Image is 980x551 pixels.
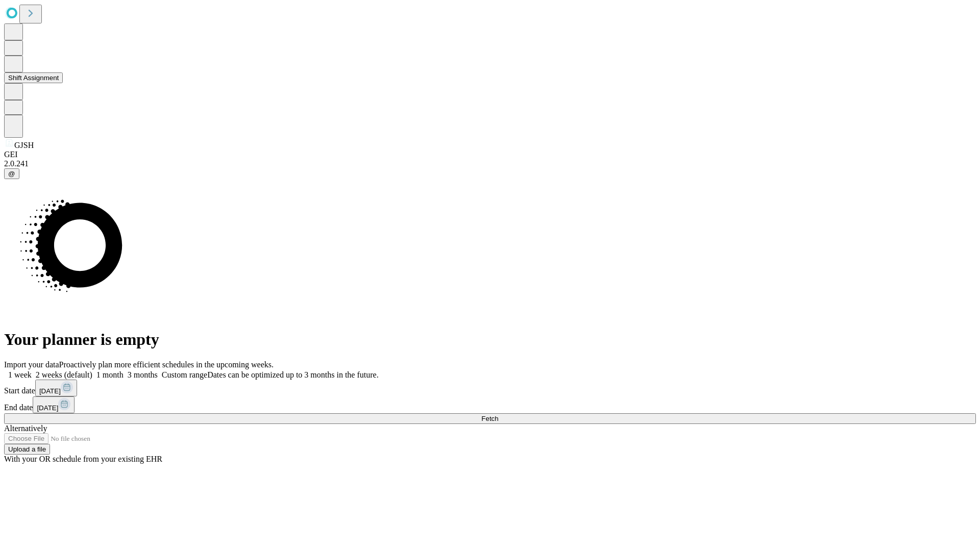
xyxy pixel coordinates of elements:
[4,168,19,179] button: @
[37,404,58,412] span: [DATE]
[4,330,976,349] h1: Your planner is empty
[4,380,976,396] div: Start date
[8,370,32,379] span: 1 week
[4,360,59,369] span: Import your data
[481,415,498,422] span: Fetch
[8,170,15,178] span: @
[4,150,976,159] div: GEI
[4,396,976,413] div: End date
[14,141,34,149] span: GJSH
[4,444,50,455] button: Upload a file
[128,370,158,379] span: 3 months
[4,72,63,83] button: Shift Assignment
[59,360,274,369] span: Proactively plan more efficient schedules in the upcoming weeks.
[33,396,75,413] button: [DATE]
[4,413,976,424] button: Fetch
[4,455,162,463] span: With your OR schedule from your existing EHR
[207,370,378,379] span: Dates can be optimized up to 3 months in the future.
[35,380,77,396] button: [DATE]
[36,370,92,379] span: 2 weeks (default)
[162,370,207,379] span: Custom range
[4,424,47,433] span: Alternatively
[39,387,61,395] span: [DATE]
[4,159,976,168] div: 2.0.241
[96,370,124,379] span: 1 month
